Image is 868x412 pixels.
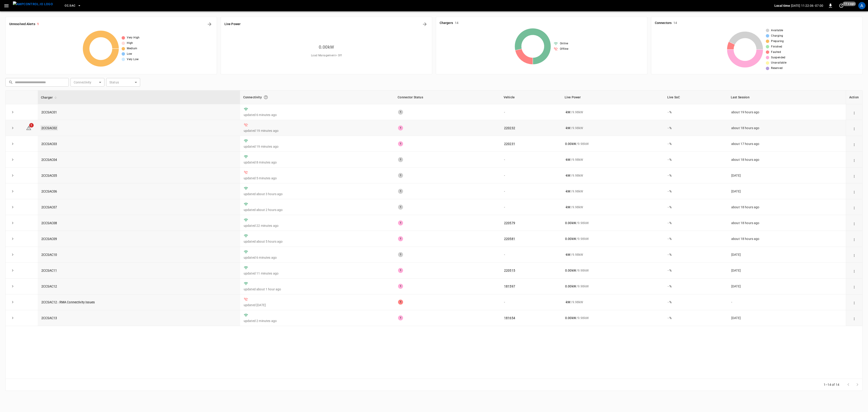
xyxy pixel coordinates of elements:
[500,183,561,199] td: -
[244,319,391,323] p: updated 2 minutes ago
[41,158,57,161] a: 2CCSAC04
[9,140,16,147] button: expand row
[771,45,782,49] span: Finished
[728,310,846,326] td: [DATE]
[398,173,403,178] div: 1
[728,136,846,152] td: about 17 hours ago
[504,269,515,272] a: 220515
[41,110,57,114] a: 2CCSAC01
[9,188,16,195] button: expand row
[9,220,16,226] button: expand row
[565,110,660,114] div: / 9.98 kW
[127,41,133,45] span: High
[127,46,137,51] span: Medium
[851,157,857,162] div: action cell options
[500,199,561,215] td: -
[9,251,16,258] button: expand row
[504,142,515,146] a: 220231
[440,21,453,26] h6: Chargers
[398,284,403,289] div: 1
[565,189,660,194] div: / 9.98 kW
[127,36,140,40] span: Very High
[243,93,391,101] div: Connectivity
[664,231,728,247] td: - %
[851,316,857,320] div: action cell options
[26,126,31,129] a: 1
[728,152,846,168] td: about 18 hours ago
[851,284,857,289] div: action cell options
[771,34,783,38] span: Charging
[565,300,660,304] div: / 9.98 kW
[500,168,561,183] td: -
[851,237,857,241] div: action cell options
[565,221,660,225] div: / 9.98 kW
[244,176,391,180] p: updated 5 minutes ago
[9,204,16,211] button: expand row
[728,231,846,247] td: about 18 hours ago
[565,173,570,178] p: - kW
[565,173,660,178] div: / 9.98 kW
[37,22,39,27] h6: 1
[500,152,561,168] td: -
[244,303,391,307] p: updated [DATE]
[728,183,846,199] td: [DATE]
[504,237,515,241] a: 220581
[664,183,728,199] td: - %
[851,110,857,114] div: action cell options
[771,50,781,54] span: Faulted
[9,283,16,290] button: expand row
[394,90,500,104] th: Connector Status
[311,53,342,58] span: Load Management = Off
[244,113,391,117] p: updated 6 minutes ago
[565,142,576,146] p: 0.00 kW
[565,237,576,241] p: 0.00 kW
[398,205,403,210] div: 1
[728,168,846,183] td: [DATE]
[244,208,391,212] p: updated about 2 hours ago
[398,157,403,162] div: 1
[41,237,57,241] a: 2CCSAC09
[504,126,515,130] a: 220232
[398,220,403,225] div: 1
[728,263,846,279] td: [DATE]
[851,142,857,146] div: action cell options
[664,90,728,104] th: Live SoC
[504,284,515,288] a: 181597
[398,236,403,241] div: 1
[851,221,857,225] div: action cell options
[728,215,846,231] td: about 18 hours ago
[774,3,790,8] p: Local time
[851,300,857,304] div: action cell options
[262,93,270,101] button: Connection between the charger and our software.
[127,57,139,62] span: Very Low
[664,215,728,231] td: - %
[127,52,132,56] span: Low
[851,252,857,257] div: action cell options
[728,294,846,310] td: -
[398,110,403,115] div: 1
[664,152,728,168] td: - %
[224,22,241,27] h6: Live Power
[63,1,83,10] button: CC.SAC
[565,126,570,130] p: - kW
[565,252,660,257] div: / 9.98 kW
[41,189,57,193] a: 2CCSAC06
[561,90,664,104] th: Live Power
[9,315,16,321] button: expand row
[565,126,660,130] div: / 9.98 kW
[398,300,403,305] div: 1
[41,300,95,304] a: 2CCSAC12 - RMA Connectivity Issues
[565,221,576,225] p: 0.00 kW
[9,125,16,131] button: expand row
[664,310,728,326] td: - %
[664,168,728,183] td: - %
[565,316,660,320] div: / 9.98 kW
[565,189,570,194] p: - kW
[791,3,823,8] p: [DATE] 11:22:06 -07:00
[500,90,561,104] th: Vehicle
[244,271,391,276] p: updated 11 minutes ago
[244,128,391,133] p: updated 19 minutes ago
[851,173,857,178] div: action cell options
[206,21,213,28] button: All Alerts
[728,199,846,215] td: about 18 hours ago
